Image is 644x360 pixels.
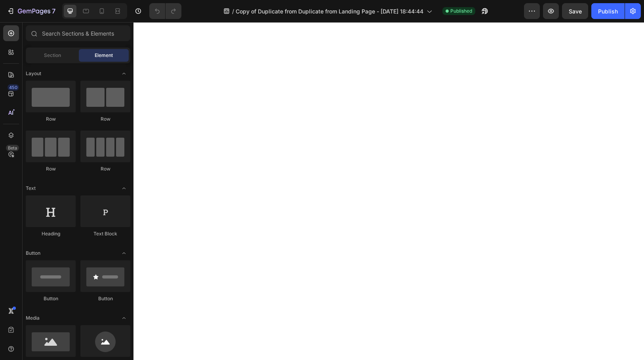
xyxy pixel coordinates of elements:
[44,52,61,59] span: Section
[118,182,130,195] span: Toggle open
[118,312,130,324] span: Toggle open
[8,84,19,91] div: 450
[26,185,36,192] span: Text
[6,145,19,151] div: Beta
[80,295,130,302] div: Button
[80,116,130,123] div: Row
[236,7,423,15] span: Copy of Duplicate from Duplicate from Landing Page - [DATE] 18:44:44
[598,7,618,15] div: Publish
[232,7,234,15] span: /
[118,247,130,260] span: Toggle open
[26,70,41,77] span: Layout
[26,116,76,123] div: Row
[450,8,472,15] span: Published
[80,165,130,172] div: Row
[26,25,130,41] input: Search Sections & Elements
[133,22,644,360] iframe: Design area
[149,3,181,19] div: Undo/Redo
[3,3,59,19] button: 7
[80,230,130,237] div: Text Block
[569,8,582,15] span: Save
[26,315,40,322] span: Media
[562,3,588,19] button: Save
[26,250,40,257] span: Button
[95,52,113,59] span: Element
[26,230,76,237] div: Heading
[591,3,625,19] button: Publish
[118,67,130,80] span: Toggle open
[52,6,55,16] p: 7
[26,165,76,172] div: Row
[26,295,76,302] div: Button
